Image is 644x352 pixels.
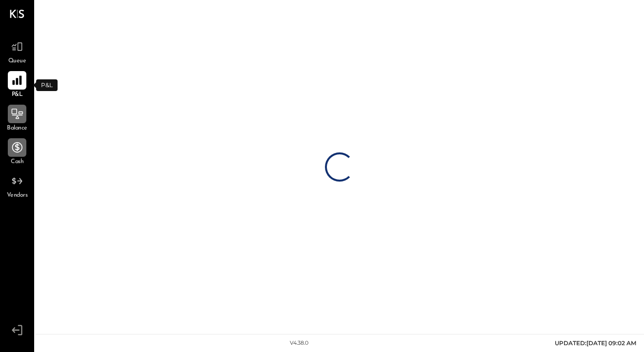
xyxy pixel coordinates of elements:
[0,105,34,133] a: Balance
[7,124,27,133] span: Balance
[8,57,26,66] span: Queue
[0,138,34,167] a: Cash
[7,191,28,200] span: Vendors
[12,91,23,99] span: P&L
[290,339,308,347] div: v 4.38.0
[0,37,34,66] a: Queue
[11,158,23,167] span: Cash
[555,339,636,347] span: UPDATED: [DATE] 09:02 AM
[0,71,34,99] a: P&L
[0,172,34,200] a: Vendors
[36,79,58,91] div: P&L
